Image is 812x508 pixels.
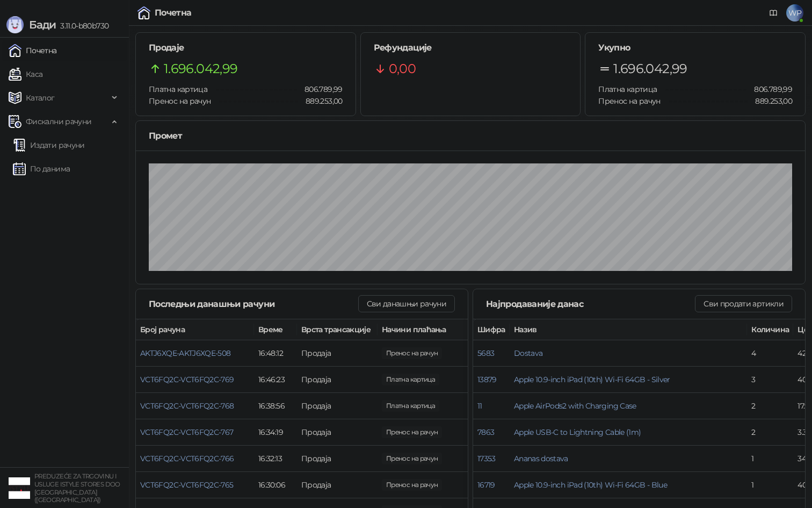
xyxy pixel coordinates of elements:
button: 7863 [477,427,494,437]
button: VCT6FQ2C-VCT6FQ2C-766 [140,454,234,463]
button: Сви продати артикли [695,295,792,312]
div: Промет [149,129,792,142]
button: VCT6FQ2C-VCT6FQ2C-767 [140,427,234,437]
th: Начини плаћања [378,319,485,340]
span: WP [786,4,803,22]
span: 3.11.0-b80b730 [56,21,108,31]
button: VCT6FQ2C-VCT6FQ2C-769 [140,375,234,384]
h5: Укупно [598,41,792,54]
span: 889.253,00 [748,95,792,107]
button: Apple 10.9-inch iPad (10th) Wi-Fi 64GB - Silver [514,375,670,384]
td: Продаја [297,446,378,472]
button: 16719 [477,480,495,490]
div: Најпродаваније данас [486,297,695,311]
button: Apple 10.9-inch iPad (10th) Wi-Fi 64GB - Blue [514,480,667,490]
span: 0,00 [389,59,416,79]
th: Број рачуна [136,319,254,340]
span: Платна картица [598,84,657,94]
span: Пренос на рачун [598,96,660,106]
td: 16:30:06 [254,472,297,498]
span: 40.900,00 [382,426,442,438]
a: Каса [9,63,42,85]
span: Каталог [26,87,55,109]
span: 806.789,99 [297,83,343,95]
button: Ananas dostava [514,454,568,463]
button: VCT6FQ2C-VCT6FQ2C-768 [140,401,234,411]
button: 11 [477,401,482,411]
td: 16:38:56 [254,393,297,419]
th: Шифра [473,319,510,340]
td: 2 [747,419,793,446]
span: 889.253,00 [298,95,343,107]
td: Продаја [297,419,378,446]
button: 13879 [477,375,497,384]
a: По данима [13,158,70,180]
td: Продаја [297,340,378,367]
button: Apple USB-C to Lightning Cable (1m) [514,427,641,437]
button: Сви данашњи рачуни [358,295,455,312]
th: Назив [510,319,748,340]
span: Бади [29,18,56,31]
td: Продаја [297,472,378,498]
span: 53.800,00 [382,479,442,491]
a: Почетна [9,40,57,61]
small: PREDUZEĆE ZA TRGOVINU I USLUGE ISTYLE STORES DOO [GEOGRAPHIC_DATA] ([GEOGRAPHIC_DATA]) [34,473,120,504]
span: 806.789,99 [746,83,792,95]
span: 17.900,00 [382,400,439,412]
a: Издати рачуни [13,134,85,156]
td: Продаја [297,367,378,393]
h5: Продаје [149,41,343,54]
span: 1.696.042,99 [613,59,687,79]
div: Почетна [155,9,192,17]
button: VCT6FQ2C-VCT6FQ2C-765 [140,480,234,490]
span: 8.920,00 [382,347,442,359]
a: Документација [765,4,782,22]
span: 1.696.042,99 [164,59,237,79]
span: 134.999,99 [382,374,439,385]
div: Последњи данашњи рачуни [149,297,358,311]
span: Пренос на рачун [149,96,211,106]
td: 16:48:12 [254,340,297,367]
img: 64x64-companyLogo-77b92cf4-9946-4f36-9751-bf7bb5fd2c7d.png [9,477,30,499]
td: 3 [747,367,793,393]
td: 4 [747,340,793,367]
td: 2 [747,393,793,419]
span: 19.900,00 [382,453,442,464]
td: Продаја [297,393,378,419]
span: Фискални рачуни [26,111,91,132]
td: 1 [747,472,793,498]
button: AKTJ6XQE-AKTJ6XQE-508 [140,348,231,358]
td: 16:32:13 [254,446,297,472]
h5: Рефундације [374,41,568,54]
td: 16:46:23 [254,367,297,393]
span: Платна картица [149,84,207,94]
td: 1 [747,446,793,472]
th: Врста трансакције [297,319,378,340]
button: 17353 [477,454,496,463]
td: 16:34:19 [254,419,297,446]
th: Време [254,319,297,340]
button: 5683 [477,348,494,358]
button: Dostava [514,348,543,358]
img: Logo [6,16,24,33]
th: Количина [747,319,793,340]
button: Apple AirPods2 with Charging Case [514,401,636,411]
